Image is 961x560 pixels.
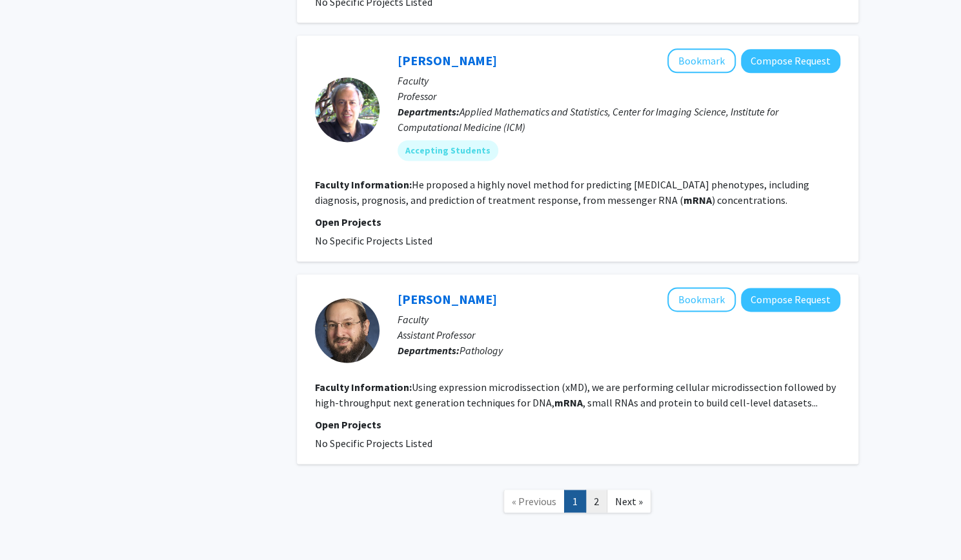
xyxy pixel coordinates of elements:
[585,490,607,512] a: 2
[615,494,643,507] span: Next »
[741,288,840,312] button: Compose Request to Avi Rosenberg
[398,88,840,104] p: Professor
[398,52,497,68] a: [PERSON_NAME]
[398,344,460,357] b: Departments:
[554,396,583,409] b: mRNA
[398,291,497,307] a: [PERSON_NAME]
[398,312,840,327] p: Faculty
[398,140,498,161] mat-chip: Accepting Students
[315,381,836,409] fg-read-more: Using expression microdissection (xMD), we are performing cellular microdissection followed by hi...
[503,490,565,512] a: Previous Page
[460,344,503,357] span: Pathology
[667,287,736,312] button: Add Avi Rosenberg to Bookmarks
[398,105,778,134] span: Applied Mathematics and Statistics, Center for Imaging Science, Institute for Computational Medic...
[315,381,412,394] b: Faculty Information:
[607,490,651,512] a: Next
[315,178,412,191] b: Faculty Information:
[741,49,840,73] button: Compose Request to Donald Geman
[398,327,840,343] p: Assistant Professor
[564,490,586,512] a: 1
[398,73,840,88] p: Faculty
[398,105,460,118] b: Departments:
[10,502,55,550] iframe: Chat
[297,477,858,529] nav: Page navigation
[315,214,840,230] p: Open Projects
[512,494,556,507] span: « Previous
[315,437,432,450] span: No Specific Projects Listed
[315,417,840,432] p: Open Projects
[315,234,432,247] span: No Specific Projects Listed
[315,178,809,206] fg-read-more: He proposed a highly novel method for predicting [MEDICAL_DATA] phenotypes, including diagnosis, ...
[667,48,736,73] button: Add Donald Geman to Bookmarks
[683,194,712,206] b: mRNA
